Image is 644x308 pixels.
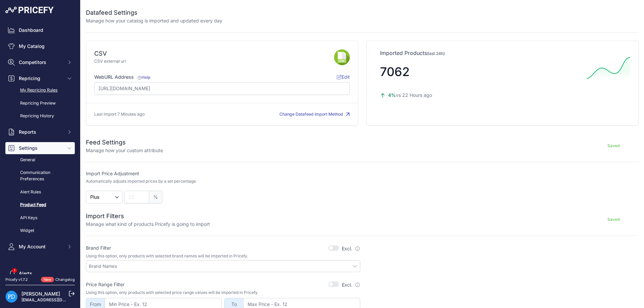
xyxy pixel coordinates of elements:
[5,167,75,185] a: Communication Preferences
[5,40,75,52] a: My Catalog
[149,191,162,203] span: %
[86,138,163,147] h2: Feed Settings
[5,277,28,283] div: Pricefy v1.7.2
[86,281,124,288] label: Price Range Filter
[5,110,75,122] a: Repricing History
[86,8,222,17] h2: Datafeed Settings
[86,17,222,24] p: Manage how your catalog is imported and updated every day
[5,98,75,109] a: Repricing Preview
[5,212,75,224] a: API Keys
[5,225,75,237] a: Widget
[86,170,360,177] label: Import Price Adjustment
[94,82,350,95] input: https://www.site.com/products_feed.csv
[427,51,445,56] span: (last 24h)
[337,74,350,80] span: Edit
[21,297,92,302] a: [EMAIL_ADDRESS][DOMAIN_NAME]
[19,243,63,250] span: My Account
[588,214,639,225] button: Saved
[124,191,149,203] input: 22
[86,245,111,251] label: Brand Filter
[19,145,63,151] span: Settings
[380,92,581,99] p: vs 22 Hours ago
[5,72,75,84] button: Repricing
[86,290,360,295] p: Using this option, only products with selected price range values will be imported in Pricefy
[19,75,63,82] span: Repricing
[5,154,75,166] a: General
[94,111,145,118] p: Last import 7 Minutes ago
[94,58,334,65] p: CSV external url
[86,221,210,228] p: Manage what kind of products Pricefy is going to import
[5,24,75,36] a: Dashboard
[5,241,75,253] button: My Account
[137,75,150,80] a: Help
[5,267,75,280] a: Alerts
[86,179,197,184] p: Automatically adjusts imported prices by a set percentage.
[388,92,396,98] span: 4%
[86,147,163,154] p: Manage how your custom attribute
[21,291,60,297] a: [PERSON_NAME]
[342,245,360,252] label: Excl.
[89,263,360,269] input: Brand Names
[5,186,75,198] a: Alert Rules
[5,199,75,211] a: Product Feed
[380,49,625,57] p: Imported Products
[5,56,75,68] button: Competitors
[86,211,210,221] h2: Import Filters
[19,59,63,66] span: Competitors
[19,129,63,135] span: Reports
[41,277,54,283] span: New
[5,126,75,138] button: Reports
[5,24,75,305] nav: Sidebar
[5,142,75,154] button: Settings
[86,253,360,259] p: Using this option, only products with selected brand names will be imported in Pricefy.
[55,277,75,282] a: Changelog
[94,49,107,58] div: CSV
[5,84,75,96] a: My Repricing Rules
[5,7,54,13] img: Pricefy Logo
[380,64,410,79] span: 7062
[342,282,360,288] label: Excl.
[279,111,350,118] button: Change Datafeed Import Method
[94,74,150,80] label: WebURL Address
[588,140,639,151] button: Saved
